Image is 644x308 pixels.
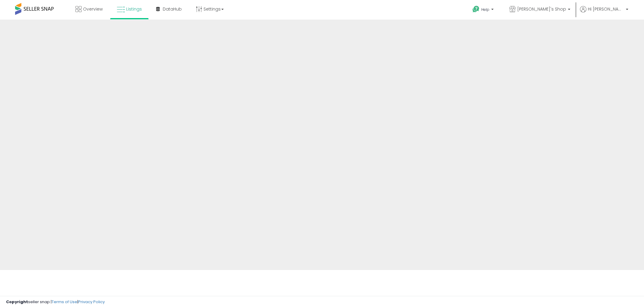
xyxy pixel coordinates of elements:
[481,7,489,12] span: Help
[126,6,142,12] span: Listings
[580,6,628,20] a: Hi [PERSON_NAME]
[163,6,182,12] span: DataHub
[472,5,480,13] i: Get Help
[83,6,103,12] span: Overview
[588,6,624,12] span: Hi [PERSON_NAME]
[517,6,566,12] span: [PERSON_NAME]'s Shop
[468,1,500,20] a: Help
